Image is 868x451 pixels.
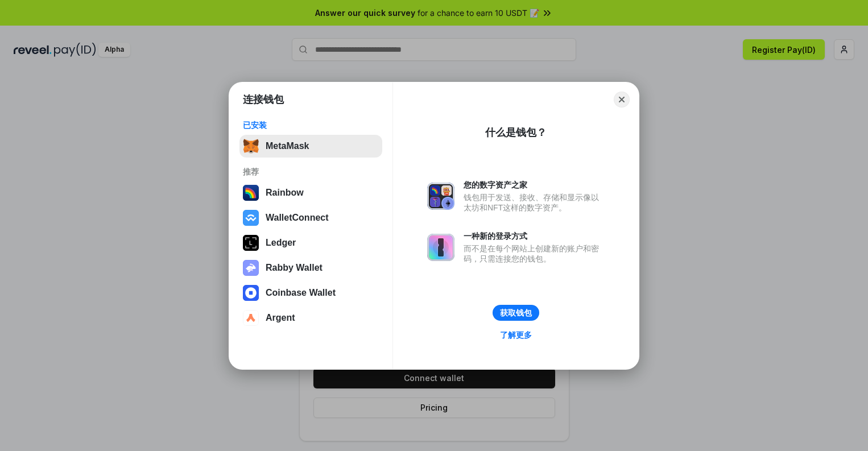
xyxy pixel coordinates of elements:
button: Ledger [239,231,382,254]
img: svg+xml,%3Csvg%20xmlns%3D%22http%3A%2F%2Fwww.w3.org%2F2000%2Fsvg%22%20fill%3D%22none%22%20viewBox... [243,260,259,276]
div: 推荐 [243,167,379,177]
img: svg+xml,%3Csvg%20xmlns%3D%22http%3A%2F%2Fwww.w3.org%2F2000%2Fsvg%22%20width%3D%2228%22%20height%3... [243,235,259,251]
img: svg+xml,%3Csvg%20width%3D%2228%22%20height%3D%2228%22%20viewBox%3D%220%200%2028%2028%22%20fill%3D... [243,210,259,226]
div: WalletConnect [266,213,329,223]
div: Rabby Wallet [266,263,323,273]
div: 获取钱包 [500,308,532,318]
button: 获取钱包 [493,305,539,321]
div: 您的数字资产之家 [464,180,605,190]
div: 钱包用于发送、接收、存储和显示像以太坊和NFT这样的数字资产。 [464,192,605,213]
button: Rabby Wallet [239,256,382,279]
button: Coinbase Wallet [239,282,382,304]
button: Close [614,92,630,107]
div: 已安装 [243,120,379,130]
img: svg+xml,%3Csvg%20width%3D%2228%22%20height%3D%2228%22%20viewBox%3D%220%200%2028%2028%22%20fill%3D... [243,310,259,326]
img: svg+xml,%3Csvg%20xmlns%3D%22http%3A%2F%2Fwww.w3.org%2F2000%2Fsvg%22%20fill%3D%22none%22%20viewBox... [427,183,454,210]
img: svg+xml,%3Csvg%20width%3D%2228%22%20height%3D%2228%22%20viewBox%3D%220%200%2028%2028%22%20fill%3D... [243,285,259,301]
div: 而不是在每个网站上创建新的账户和密码，只需连接您的钱包。 [464,243,605,264]
img: svg+xml,%3Csvg%20xmlns%3D%22http%3A%2F%2Fwww.w3.org%2F2000%2Fsvg%22%20fill%3D%22none%22%20viewBox... [427,234,454,261]
h1: 连接钱包 [243,93,284,106]
div: 什么是钱包？ [485,126,547,139]
div: 了解更多 [500,330,532,340]
button: MetaMask [239,135,382,158]
button: WalletConnect [239,206,382,229]
div: Rainbow [266,188,304,198]
div: Ledger [266,238,296,248]
img: svg+xml,%3Csvg%20width%3D%22120%22%20height%3D%22120%22%20viewBox%3D%220%200%20120%20120%22%20fil... [243,185,259,201]
img: svg+xml,%3Csvg%20fill%3D%22none%22%20height%3D%2233%22%20viewBox%3D%220%200%2035%2033%22%20width%... [243,138,259,154]
button: Rainbow [239,181,382,204]
div: Argent [266,313,295,323]
a: 了解更多 [493,328,539,342]
div: MetaMask [266,141,309,151]
button: Argent [239,307,382,329]
div: Coinbase Wallet [266,288,336,298]
div: 一种新的登录方式 [464,231,605,241]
